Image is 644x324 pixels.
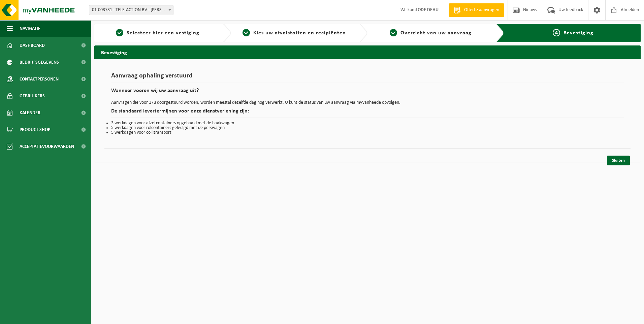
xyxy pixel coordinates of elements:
[98,29,218,37] a: 1Selecteer hier een vestiging
[234,29,354,37] a: 2Kies uw afvalstoffen en recipiënten
[390,29,397,36] span: 3
[116,29,123,36] span: 1
[449,3,504,17] a: Offerte aanvragen
[607,156,630,165] a: Sluiten
[20,121,50,138] span: Product Shop
[20,54,59,71] span: Bedrijfsgegevens
[20,20,40,37] span: Navigatie
[111,108,624,118] h2: De standaard levertermijnen voor onze dienstverlening zijn:
[127,30,199,36] span: Selecteer hier een vestiging
[416,7,439,12] strong: LODE DEHU
[89,5,173,15] span: 01-003731 - TELE-ACTION BV - ASPER
[111,88,624,97] h2: Wanneer voeren wij uw aanvraag uit?
[20,71,59,88] span: Contactpersonen
[94,45,641,59] h2: Bevestiging
[253,30,346,36] span: Kies uw afvalstoffen en recipiënten
[111,121,624,126] li: 3 werkdagen voor afzetcontainers opgehaald met de haakwagen
[243,29,250,36] span: 2
[400,30,472,36] span: Overzicht van uw aanvraag
[111,130,624,135] li: 5 werkdagen voor collitransport
[563,30,593,36] span: Bevestiging
[89,5,173,15] span: 01-003731 - TELE-ACTION BV - ASPER
[462,7,501,13] span: Offerte aanvragen
[20,88,45,104] span: Gebruikers
[111,100,624,105] p: Aanvragen die voor 17u doorgestuurd worden, worden meestal dezelfde dag nog verwerkt. U kunt de s...
[20,138,74,155] span: Acceptatievoorwaarden
[553,29,560,36] span: 4
[20,104,40,121] span: Kalender
[111,126,624,130] li: 5 werkdagen voor rolcontainers geledigd met de perswagen
[20,37,45,54] span: Dashboard
[371,29,491,37] a: 3Overzicht van uw aanvraag
[111,72,624,83] h1: Aanvraag ophaling verstuurd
